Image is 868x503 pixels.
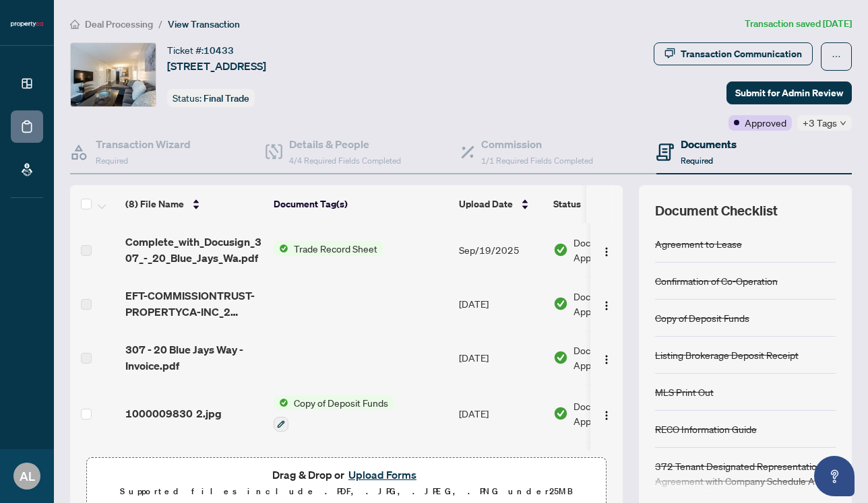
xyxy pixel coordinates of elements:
span: [STREET_ADDRESS] [167,58,266,74]
button: Logo [596,293,617,314]
img: Status Icon [274,241,288,256]
span: 1/1 Required Fields Completed [481,156,593,166]
button: Status IconTrade Record Sheet [274,241,383,256]
button: Transaction Communication [654,42,813,65]
article: Transaction saved [DATE] [745,16,852,32]
td: [DATE] [454,384,548,442]
div: Confirmation of Co-Operation [655,273,778,288]
span: Required [681,156,713,166]
span: 4/4 Required Fields Completed [289,156,401,166]
div: Ticket #: [167,42,234,58]
span: ellipsis [832,52,841,61]
img: Logo [601,246,612,257]
div: Transaction Communication [681,43,802,65]
span: 10433 [204,44,234,57]
span: EFT-COMMISSIONTRUST-PROPERTYCA-INC_2 56.PDF [125,288,263,320]
h4: Transaction Wizard [96,136,191,152]
span: Document Approved [573,235,657,265]
img: Status Icon [274,395,288,410]
th: (8) File Name [120,185,268,223]
span: 1000009830 2.jpg [125,405,222,422]
span: down [840,120,846,127]
span: Document Approved [573,289,657,318]
div: Status: [167,89,255,107]
span: Complete_with_Docusign_307_-_20_Blue_Jays_Wa.pdf [125,234,263,266]
img: IMG-C12254652_1.jpg [71,43,156,106]
li: / [158,16,162,32]
span: home [70,20,80,29]
h4: Documents [681,136,737,152]
div: Copy of Deposit Funds [655,310,749,325]
td: [DATE] [454,331,548,384]
span: (8) File Name [125,197,184,211]
img: Document Status [553,350,568,365]
button: Upload Forms [344,466,421,483]
span: Document Approved [573,343,657,372]
img: Logo [601,354,612,365]
button: Submit for Admin Review [726,81,852,104]
span: Submit for Admin Review [735,82,843,104]
span: Drag & Drop or [272,466,421,483]
img: Logo [601,410,612,421]
th: Document Tag(s) [268,185,454,223]
span: +3 Tags [803,115,837,131]
span: Deal Processing [85,18,153,30]
span: Document Approved [573,399,657,428]
span: View Transaction [168,18,240,30]
img: Document Status [553,242,568,257]
span: Approved [745,115,786,130]
div: Listing Brokerage Deposit Receipt [655,347,799,362]
img: Document Status [553,296,568,311]
div: MLS Print Out [655,384,714,399]
span: Trade Record Sheet [288,241,383,256]
button: Logo [596,239,617,261]
td: Sep/19/2025 [454,223,548,277]
span: Required [96,156,128,166]
td: [DATE] [454,442,548,500]
button: Logo [596,403,617,424]
img: Document Status [553,406,568,421]
span: AL [20,467,35,485]
button: Open asap [814,456,855,496]
h4: Commission [481,136,593,152]
div: 372 Tenant Designated Representation Agreement with Company Schedule A [655,459,836,488]
span: Final Trade [204,92,249,104]
button: Logo [596,347,617,368]
span: Upload Date [459,197,513,211]
th: Upload Date [454,185,548,223]
img: Logo [601,300,612,311]
button: Status IconCopy of Deposit Funds [274,395,394,432]
span: Status [553,197,581,211]
span: Document Checklist [655,201,778,220]
td: [DATE] [454,277,548,331]
th: Status [548,185,662,223]
div: RECO Information Guide [655,422,757,436]
img: logo [11,20,43,28]
span: Copy of Deposit Funds [288,395,394,410]
div: Agreement to Lease [655,236,742,251]
span: 307 - 20 Blue Jays Way - Invoice.pdf [125,341,263,374]
p: Supported files include .PDF, .JPG, .JPEG, .PNG under 25 MB [95,483,598,500]
h4: Details & People [289,136,401,152]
